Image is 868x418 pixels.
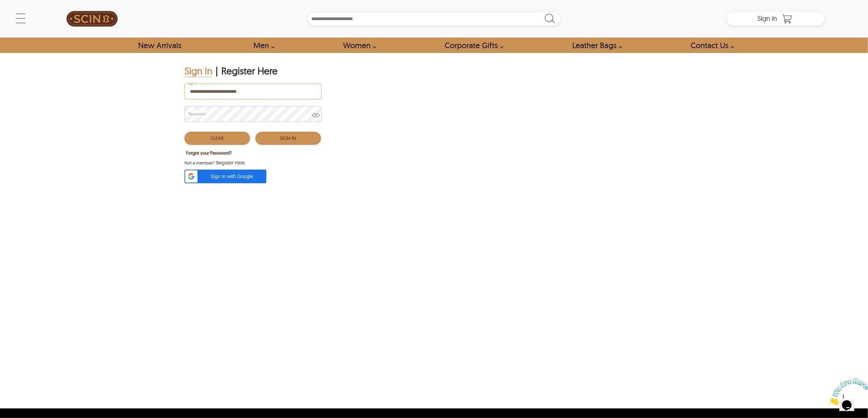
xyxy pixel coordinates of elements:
[757,16,777,22] a: Sign in
[130,38,189,53] a: Shop New Arrivals
[202,173,262,180] span: Sign in with Google
[826,375,868,408] iframe: chat widget
[780,14,794,24] a: Shopping Cart
[185,148,233,157] button: Forgot your Password?
[255,132,321,145] button: Sign In
[216,65,218,77] div: |
[185,170,266,183] div: Sign in with Google
[683,38,738,53] a: contact-us
[185,65,212,77] div: Sign In
[757,14,777,23] span: Sign in
[3,3,45,30] img: Chat attention grabber
[246,38,278,53] a: shop men's leather jackets
[437,38,507,53] a: Shop Leather Corporate Gifts
[43,3,141,34] a: SCIN
[335,38,380,53] a: Shop Women Leather Jackets
[270,170,352,183] iframe: fb:login_button Facebook Social Plugin
[216,159,245,166] span: Register Here
[221,65,278,77] div: Register Here
[185,132,250,145] button: Clear
[564,38,626,53] a: Shop Leather Bags
[185,159,215,166] span: Not a member?
[67,3,118,34] img: SCIN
